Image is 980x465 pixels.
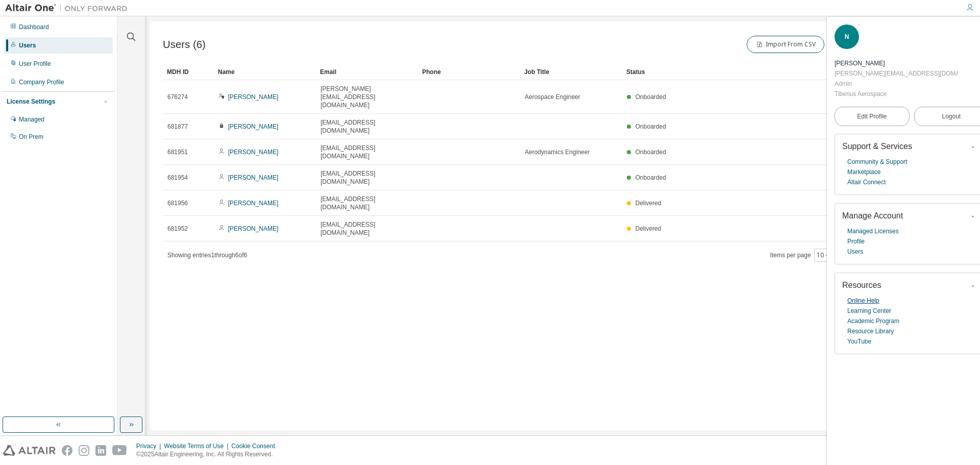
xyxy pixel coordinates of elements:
[167,148,188,156] span: 681951
[847,177,886,187] a: Altair Connect
[635,149,666,156] span: Onboarded
[321,85,413,109] span: [PERSON_NAME][EMAIL_ADDRESS][DOMAIN_NAME]
[19,23,49,31] div: Dashboard
[7,97,55,106] div: License Settings
[842,281,881,289] span: Resources
[847,167,880,177] a: Marketplace
[163,39,206,51] span: Users (6)
[857,112,887,120] span: Edit Profile
[835,107,910,126] a: Edit Profile
[835,79,958,89] div: Admin
[635,225,661,232] span: Delivered
[847,306,891,316] a: Learning Center
[842,142,912,151] span: Support & Services
[19,115,44,124] div: Managed
[842,211,903,220] span: Manage Account
[747,36,824,53] button: Import From CSV
[167,64,210,80] div: MDH ID
[525,148,590,156] span: Aerodynamics Engineer
[228,225,279,232] a: [PERSON_NAME]
[847,226,899,236] a: Managed Licenses
[167,225,188,233] span: 681952
[321,221,413,237] span: [EMAIL_ADDRESS][DOMAIN_NAME]
[635,123,666,130] span: Onboarded
[847,247,863,257] a: Users
[835,58,958,68] div: Nicholas Gawloski
[835,89,958,99] div: Tiberius Aerospace
[635,200,661,207] span: Delivered
[228,149,279,156] a: [PERSON_NAME]
[167,123,188,131] span: 681877
[19,41,36,50] div: Users
[321,118,413,135] span: [EMAIL_ADDRESS][DOMAIN_NAME]
[845,33,849,40] span: N
[942,111,961,121] span: Logout
[3,445,56,456] img: altair_logo.svg
[228,200,279,207] a: [PERSON_NAME]
[19,133,43,141] div: On Prem
[770,249,833,262] span: Items per page
[62,445,72,456] img: facebook.svg
[626,64,910,80] div: Status
[167,93,188,101] span: 676274
[19,60,51,68] div: User Profile
[835,68,958,79] div: [PERSON_NAME][EMAIL_ADDRESS][DOMAIN_NAME]
[136,442,164,450] div: Privacy
[79,445,89,456] img: instagram.svg
[320,64,414,80] div: Email
[422,64,516,80] div: Phone
[847,157,907,167] a: Community & Support
[167,252,247,259] span: Showing entries 1 through 6 of 6
[231,442,281,450] div: Cookie Consent
[847,326,894,336] a: Resource Library
[847,316,899,326] a: Academic Program
[167,199,188,207] span: 681956
[321,169,413,186] span: [EMAIL_ADDRESS][DOMAIN_NAME]
[321,195,413,211] span: [EMAIL_ADDRESS][DOMAIN_NAME]
[228,123,279,130] a: [PERSON_NAME]
[228,93,279,101] a: [PERSON_NAME]
[847,296,879,306] a: Online Help
[524,64,618,80] div: Job Title
[847,236,865,247] a: Profile
[112,445,127,456] img: youtube.svg
[228,174,279,181] a: [PERSON_NAME]
[635,93,666,101] span: Onboarded
[525,93,580,101] span: Aerospace Engineer
[95,445,106,456] img: linkedin.svg
[164,442,231,450] div: Website Terms of Use
[817,251,830,259] button: 10
[321,144,413,160] span: [EMAIL_ADDRESS][DOMAIN_NAME]
[635,174,666,181] span: Onboarded
[136,450,281,459] p: © 2025 Altair Engineering, Inc. All Rights Reserved.
[847,336,871,347] a: YouTube
[19,78,64,86] div: Company Profile
[218,64,312,80] div: Name
[5,3,133,13] img: Altair One
[167,174,188,182] span: 681954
